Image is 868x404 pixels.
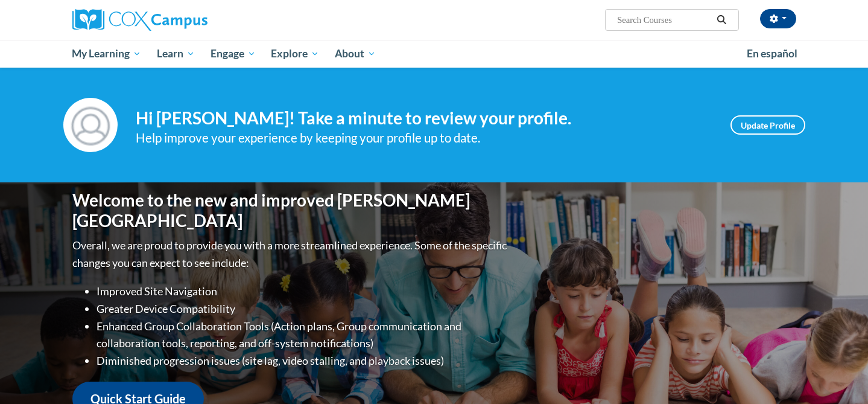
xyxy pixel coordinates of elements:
[136,128,712,148] div: Help improve your experience by keeping your profile up to date.
[211,46,256,61] span: Engage
[97,318,510,353] li: Enhanced Group Collaboration Tools (Action plans, Group communication and collaboration tools, re...
[335,46,376,61] span: About
[97,352,510,370] li: Diminished progression issues (site lag, video stalling, and playback issues)
[203,40,264,68] a: Engage
[136,108,712,129] h4: Hi [PERSON_NAME]! Take a minute to review your profile.
[72,190,510,231] h1: Welcome to the new and improved [PERSON_NAME][GEOGRAPHIC_DATA]
[760,9,796,28] button: Account Settings
[327,40,384,68] a: About
[271,46,319,61] span: Explore
[730,115,805,135] a: Update Profile
[263,40,327,68] a: Explore
[65,40,150,68] a: My Learning
[747,47,797,60] span: En español
[54,40,814,68] div: Main menu
[72,46,141,61] span: My Learning
[72,237,510,272] p: Overall, we are proud to provide you with a more streamlined experience. Some of the specific cha...
[616,13,712,27] input: Search Courses
[739,41,805,66] a: En español
[72,9,302,31] a: Cox Campus
[97,300,510,318] li: Greater Device Compatibility
[712,13,730,27] button: Search
[97,283,510,300] li: Improved Site Navigation
[63,98,118,152] img: Profile Image
[820,356,858,394] iframe: Button to launch messaging window
[72,9,207,31] img: Cox Campus
[157,46,195,61] span: Learn
[149,40,203,68] a: Learn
